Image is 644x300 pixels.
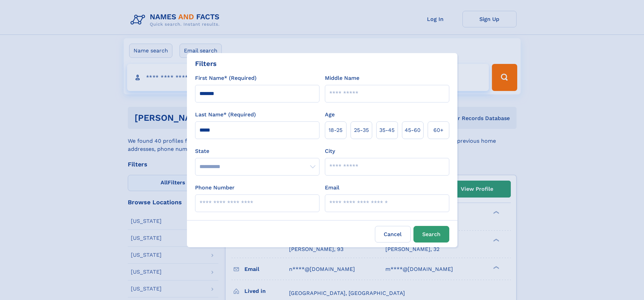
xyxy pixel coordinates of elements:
span: 60+ [433,126,444,134]
label: Middle Name [325,74,359,82]
span: 25‑35 [354,126,369,134]
label: Phone Number [195,184,235,192]
label: Cancel [375,226,411,243]
label: Last Name* (Required) [195,111,256,119]
span: 35‑45 [379,126,395,134]
button: Search [413,226,449,243]
span: 45‑60 [405,126,421,134]
label: State [195,147,319,155]
span: 18‑25 [329,126,342,134]
label: First Name* (Required) [195,74,257,82]
label: City [325,147,335,155]
label: Age [325,111,335,119]
div: Filters [195,59,217,69]
label: Email [325,184,339,192]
